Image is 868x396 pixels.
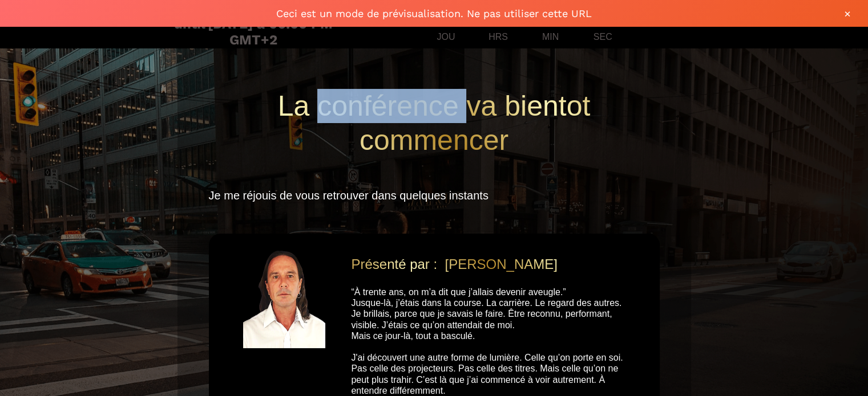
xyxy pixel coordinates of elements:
h2: Présenté par : [PERSON_NAME] [351,251,625,278]
div: SEC [588,32,617,42]
div: JOU [431,32,461,42]
button: × [838,5,857,23]
span: Ceci est un mode de prévisualisation. Ne pas utiliser cette URL [11,7,857,19]
div: MIN [536,32,566,42]
img: 5a0d73b3e35282f08eb33354dc48696d_20250830_092415.png [243,251,326,348]
div: HRS [483,32,513,42]
text: Je me réjouis de vous retrouver dans quelques instants [209,186,660,205]
h2: La conférence va bientot commencer [209,83,660,163]
span: [DATE] à 06:00 PM GMT+2 [208,16,333,48]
